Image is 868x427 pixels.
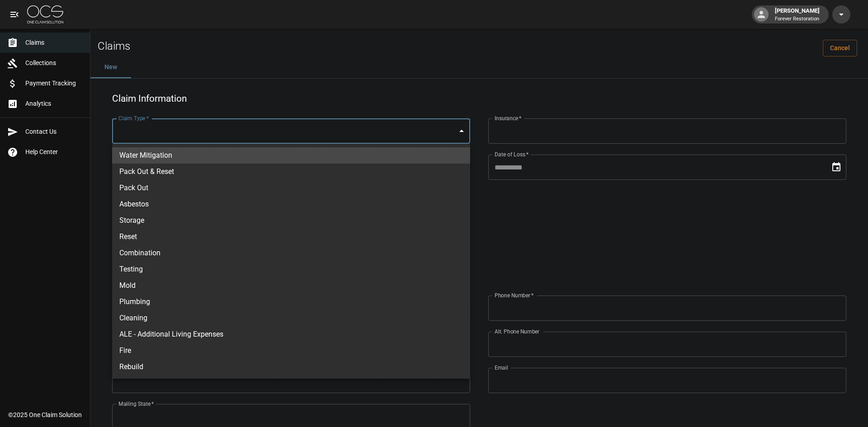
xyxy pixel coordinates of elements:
[112,294,470,310] li: Plumbing
[112,310,470,326] li: Cleaning
[112,229,470,245] li: Reset
[112,196,470,212] li: Asbestos
[112,359,470,375] li: Rebuild
[112,326,470,343] li: ALE - Additional Living Expenses
[112,147,470,164] li: Water Mitigation
[112,212,470,229] li: Storage
[112,261,470,277] li: Testing
[112,164,470,180] li: Pack Out & Reset
[112,343,470,359] li: Fire
[112,245,470,261] li: Combination
[112,180,470,196] li: Pack Out
[112,277,470,294] li: Mold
